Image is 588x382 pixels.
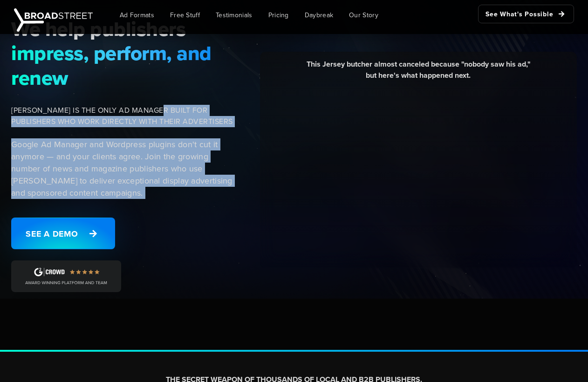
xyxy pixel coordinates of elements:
a: Daybreak [298,5,340,26]
span: Testimonials [216,10,253,20]
p: Google Ad Manager and Wordpress plugins don't cut it anymore — and your clients agree. Join the g... [11,138,235,199]
img: Broadstreet | The Ad Manager for Small Publishers [14,8,93,32]
span: [PERSON_NAME] IS THE ONLY AD MANAGER BUILT FOR PUBLISHERS WHO WORK DIRECTLY WITH THEIR ADVERTISERS [11,105,235,127]
span: Ad Formats [120,10,154,20]
a: Pricing [261,5,296,26]
iframe: YouTube video player [267,88,570,258]
span: Daybreak [305,10,333,20]
div: This Jersey butcher almost canceled because "nobody saw his ad," but here's what happened next. [267,59,570,88]
a: See a Demo [11,218,115,249]
a: Testimonials [209,5,260,26]
span: impress, perform, and renew [11,41,235,90]
span: Free Stuff [170,10,200,20]
a: Our Story [342,5,385,26]
a: See What's Possible [478,5,574,23]
span: Our Story [349,10,378,20]
span: Pricing [268,10,289,20]
a: Ad Formats [113,5,161,26]
a: Free Stuff [163,5,207,26]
